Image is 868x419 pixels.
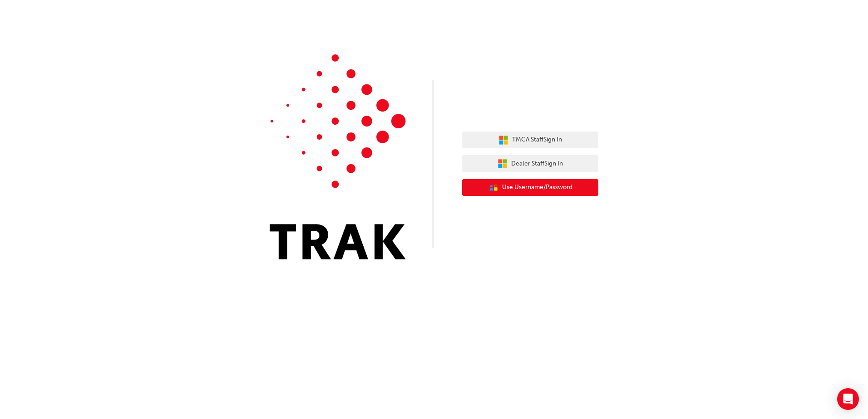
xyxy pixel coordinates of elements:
button: Dealer StaffSign In [462,155,598,172]
button: TMCA StaffSign In [462,132,598,149]
span: TMCA Staff Sign In [512,135,562,145]
div: Open Intercom Messenger [837,388,859,410]
img: Trak [270,54,406,259]
button: Use Username/Password [462,179,598,196]
span: Use Username/Password [502,182,572,193]
span: Dealer Staff Sign In [511,159,563,169]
